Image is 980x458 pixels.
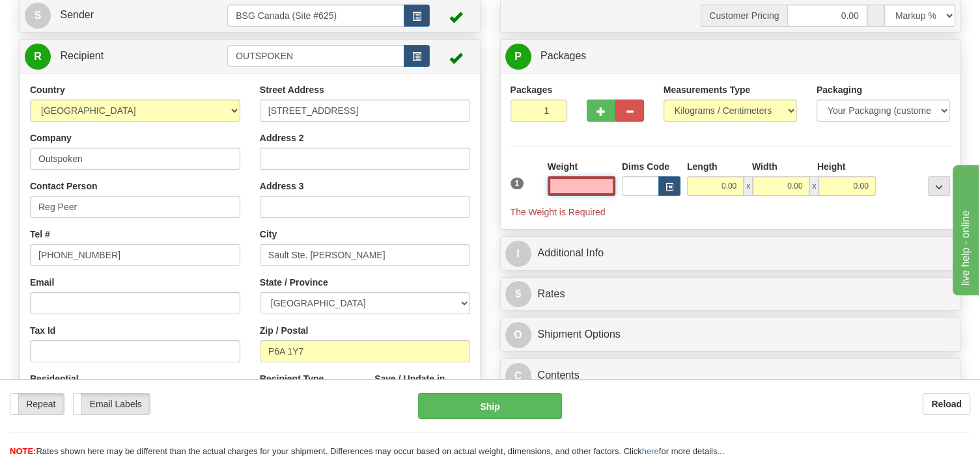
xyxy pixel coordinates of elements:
span: Recipient [60,50,104,61]
label: Packages [511,83,553,96]
a: here [642,446,659,456]
label: Company [30,131,72,144]
label: Street Address [260,83,324,96]
span: NOTE: [10,446,36,456]
span: O [505,322,531,348]
label: Email Labels [74,394,150,414]
div: live help - online [10,8,120,23]
label: Email [30,276,54,289]
label: Address 3 [260,180,304,193]
span: Sender [60,9,94,20]
label: Height [817,160,846,173]
label: Packaging [817,83,862,96]
label: Tax Id [30,324,55,337]
span: Customer Pricing [701,5,787,27]
label: Address 2 [260,131,304,144]
label: Zip / Postal [260,324,309,337]
a: S Sender [25,2,227,29]
input: Enter a location [260,100,470,122]
span: x [809,176,819,196]
span: R [25,44,51,70]
div: ... [928,176,950,196]
label: Tel # [30,228,50,241]
a: OShipment Options [505,321,956,348]
label: Recipient Type [260,372,324,385]
a: P Packages [505,43,956,70]
button: Ship [418,393,562,419]
label: City [260,228,277,241]
a: R Recipient [25,43,205,70]
a: IAdditional Info [505,240,956,267]
span: x [744,176,753,196]
a: CContents [505,362,956,389]
label: Dims Code [622,160,669,173]
label: State / Province [260,276,328,289]
label: Country [30,83,65,96]
b: Reload [931,399,962,409]
label: Contact Person [30,180,97,193]
iframe: chat widget [950,163,979,295]
input: Sender Id [227,5,404,27]
span: P [505,44,531,70]
input: Recipient Id [227,45,404,67]
button: Reload [923,393,970,415]
label: Save / Update in Address Book [374,372,469,398]
label: Residential [30,372,79,385]
label: Measurements Type [664,83,751,96]
span: Packages [540,50,586,61]
label: Repeat [10,394,64,414]
span: C [505,363,531,389]
span: The Weight is Required [511,207,606,217]
label: Weight [548,160,578,173]
span: I [505,241,531,267]
span: $ [505,281,531,307]
a: $Rates [505,281,956,308]
span: S [25,3,51,29]
label: Width [752,160,777,173]
span: 1 [511,178,524,189]
label: Length [687,160,718,173]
